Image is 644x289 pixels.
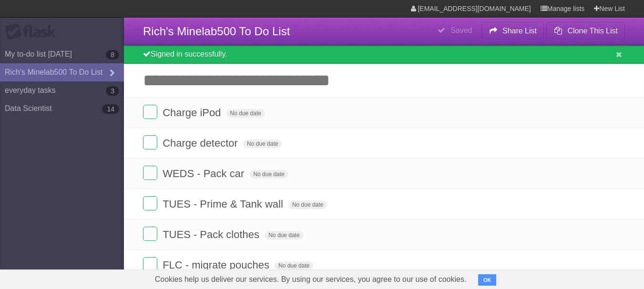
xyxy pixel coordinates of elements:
span: WEDS - Pack car [163,168,246,179]
span: No due date [226,109,265,118]
span: No due date [243,140,282,148]
span: Rich's Minelab500 To Do List [143,25,290,38]
b: 14 [102,104,119,114]
span: Charge iPod [163,107,223,119]
label: Done [143,257,157,271]
span: No due date [275,261,313,270]
button: Share List [481,22,544,40]
span: No due date [265,231,303,239]
button: OK [478,274,497,286]
label: Done [143,196,157,210]
span: FLC - migrate pouches [163,259,272,271]
span: Charge detector [163,137,240,149]
span: No due date [288,200,327,209]
b: 8 [106,50,119,60]
span: TUES - Prime & Tank wall [163,198,286,210]
label: Done [143,135,157,149]
b: 3 [106,86,119,96]
span: No due date [249,170,288,179]
label: Done [143,227,157,241]
div: Flask [5,23,62,40]
b: Saved [450,26,472,34]
b: Share List [502,27,537,35]
button: Clone This List [546,22,625,40]
span: Cookies help us deliver our services. By using our services, you agree to our use of cookies. [145,270,476,289]
label: Done [143,105,157,119]
div: Signed in successfully. [124,45,644,64]
b: Clone This List [567,27,618,35]
span: TUES - Pack clothes [163,229,262,240]
label: Done [143,166,157,180]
